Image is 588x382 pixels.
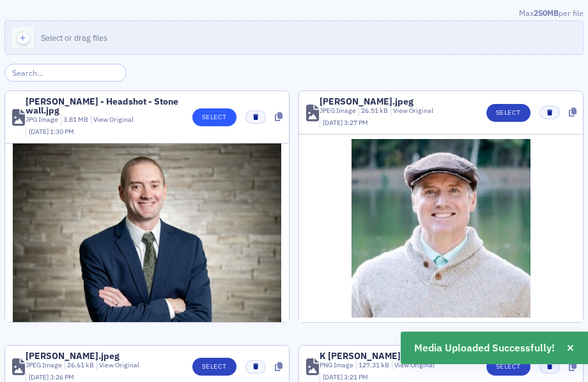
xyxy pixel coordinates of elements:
[26,115,58,125] div: JPG Image
[393,106,433,115] a: View Original
[52,304,173,314] span: Updated [DATE] 08:21 EDT
[26,91,230,112] p: Hi Lauren 👋
[26,234,213,247] div: Send us a message
[344,118,368,127] span: 3:27 PM
[13,279,242,326] div: Status: All Systems OperationalUpdated [DATE] 08:21 EDT
[26,97,183,115] div: [PERSON_NAME] - Headshot - Stonewall.jpg
[57,193,131,206] div: [PERSON_NAME]
[93,115,134,124] a: View Original
[106,337,150,346] span: Messages
[26,24,80,45] img: logo
[192,108,236,126] button: Select
[486,358,530,376] button: Select
[320,97,414,106] div: [PERSON_NAME].jpeg
[203,337,223,346] span: Help
[13,223,243,272] div: Send us a messageWe typically reply in under 20 minutes
[29,127,50,136] span: [DATE]
[486,104,530,122] button: Select
[4,20,584,55] button: Select or drag files
[344,372,368,381] span: 3:21 PM
[85,305,170,356] button: Messages
[26,180,52,205] img: Profile image for Luke
[52,289,229,302] div: Status: All Systems Operational
[26,161,229,174] div: Recent message
[28,337,57,346] span: Home
[320,106,356,116] div: JPEG Image
[185,20,211,46] img: Profile image for Luke
[26,247,213,261] div: We typically reply in under 20 minutes
[414,341,555,356] span: Media Uploaded Successfully!
[50,372,74,381] span: 3:26 PM
[65,360,95,371] div: 26.61 kB
[320,351,461,360] div: K [PERSON_NAME] Headshot.png
[26,360,62,371] div: JPEG Image
[4,64,127,82] input: Search…
[26,351,120,360] div: [PERSON_NAME].jpeg
[61,115,89,125] div: 3.81 MB
[29,372,50,381] span: [DATE]
[320,360,353,371] div: PNG Image
[192,358,236,376] button: Select
[359,106,389,116] div: 26.51 kB
[220,20,243,43] div: Close
[57,180,554,191] span: It looks like the large CohnReznick order is still marked unpaid. Can you let me know when it wil...
[323,372,344,381] span: [DATE]
[41,33,107,43] span: Select or drag files
[13,169,242,216] div: Profile image for LukeIt looks like the large CohnReznick order is still marked unpaid. Can you l...
[161,20,187,46] img: Profile image for Aidan
[26,112,230,134] p: How can we help?
[394,360,435,369] a: View Original
[534,8,559,18] span: 250MB
[171,305,256,356] button: Help
[99,360,139,369] a: View Original
[4,7,584,21] div: Max per file
[50,127,74,136] span: 1:30 PM
[13,150,243,217] div: Recent messageProfile image for LukeIt looks like the large CohnReznick order is still marked unp...
[134,193,173,206] div: • 4m ago
[356,360,390,371] div: 127.31 kB
[323,118,344,127] span: [DATE]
